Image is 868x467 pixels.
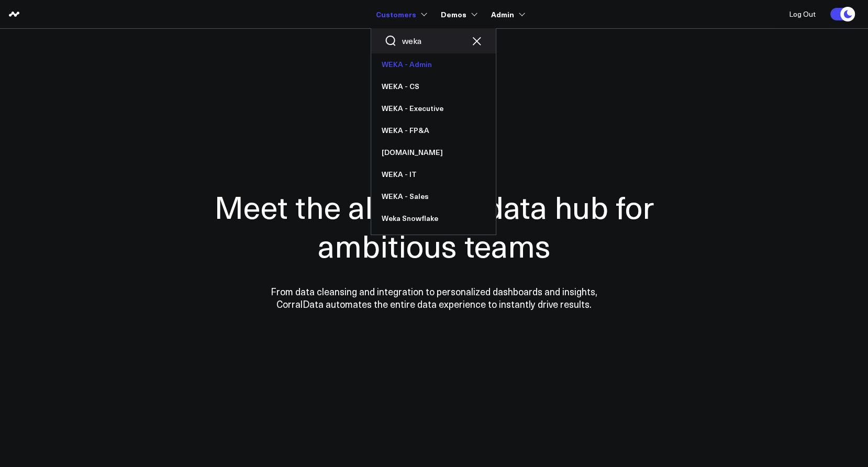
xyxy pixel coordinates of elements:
input: Search customers input [402,35,465,47]
p: From data cleansing and integration to personalized dashboards and insights, CorralData automates... [248,285,620,310]
a: Customers [376,5,425,24]
a: [DOMAIN_NAME] [371,141,496,163]
a: WEKA - CS [371,75,496,97]
h1: Meet the all-in-one data hub for ambitious teams [177,187,691,264]
a: WEKA - IT [371,163,496,185]
a: Demos [441,5,475,24]
a: WEKA - Admin [371,53,496,75]
a: WEKA - FP&A [371,119,496,141]
a: WEKA - Sales [371,185,496,207]
button: Clear search [470,35,483,47]
button: Search customers button [384,35,397,47]
a: Admin [491,5,523,24]
a: Weka Snowflake [371,207,496,229]
a: WEKA - Executive [371,97,496,119]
